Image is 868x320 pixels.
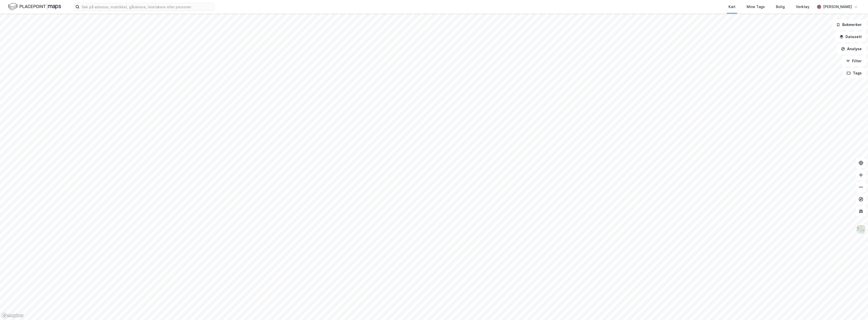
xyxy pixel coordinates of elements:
input: Søk på adresse, matrikkel, gårdeiere, leietakere eller personer [79,3,214,11]
iframe: Chat Widget [843,296,868,320]
div: Mine Tags [747,4,765,10]
div: Kart [728,4,736,10]
img: logo.f888ab2527a4732fd821a326f86c7f29.svg [8,2,61,11]
div: Verktøy [796,4,809,10]
div: Bolig [776,4,785,10]
div: [PERSON_NAME] [823,4,852,10]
